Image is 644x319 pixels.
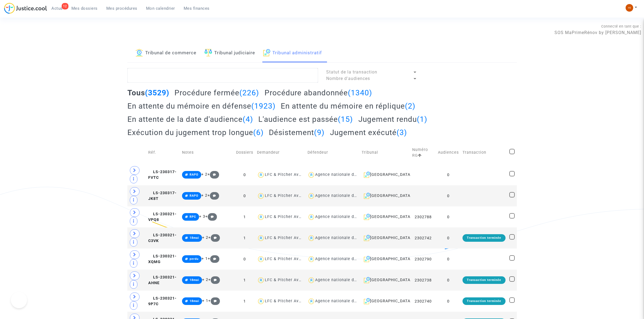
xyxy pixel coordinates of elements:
[148,296,177,307] span: LS-230321-9P7C
[308,276,315,284] img: icon-user.svg
[106,6,137,11] span: Mes procédures
[348,88,372,97] span: (1340)
[601,24,641,28] span: Connecté en tant que :
[62,3,68,9] div: 12
[127,115,253,124] h2: En attente de la date d'audience
[410,249,436,270] td: 2302790
[436,185,461,206] td: 0
[190,236,199,240] span: 18mai
[148,233,177,243] span: LS-230321-C3VK
[364,256,370,262] img: icon-archive.svg
[436,206,461,227] td: 0
[315,193,375,198] div: Agence nationale de l'habitat
[201,172,207,177] span: + 2
[463,234,506,242] div: Transaction terminée
[314,128,325,137] span: (9)
[208,235,220,240] span: +
[436,270,461,291] td: 0
[127,101,276,111] h2: En attente du mémoire en défense
[308,234,315,242] img: icon-user.svg
[148,275,177,286] span: LS-230321-AHNE
[306,141,360,164] td: Défendeur
[436,164,461,185] td: 0
[234,185,255,206] td: 0
[180,141,234,164] td: Notes
[364,172,370,178] img: icon-archive.svg
[436,227,461,249] td: 0
[461,141,507,164] td: Transaction
[410,206,436,227] td: 2302788
[179,4,214,12] a: Mes finances
[263,44,322,62] a: Tribunal administratif
[436,291,461,312] td: 0
[239,88,259,97] span: (226)
[265,236,308,240] div: LFC & Pitcher Avocat
[207,172,219,177] span: +
[315,236,375,240] div: Agence nationale de l'habitat
[202,256,208,261] span: + 1
[148,212,177,222] span: LS-230321-VPQ8
[308,255,315,263] img: icon-user.svg
[11,292,27,308] iframe: Help Scout Beacon - Open
[201,193,207,198] span: + 2
[190,278,199,282] span: 18mai
[257,297,265,305] img: icon-user.svg
[202,277,208,282] span: + 2
[190,257,199,261] span: perdu
[146,141,180,164] td: Réf.
[265,299,308,303] div: LFC & Pitcher Avocat
[315,278,375,282] div: Agence nationale de l'habitat
[234,164,255,185] td: 0
[364,298,370,304] img: icon-archive.svg
[255,141,305,164] td: Demandeur
[330,128,407,137] h2: Jugement exécuté
[362,214,409,220] div: [GEOGRAPHIC_DATA]
[146,6,175,11] span: Mon calendrier
[190,215,196,219] span: RPC
[207,193,219,198] span: +
[417,115,427,124] span: (1)
[360,141,411,164] td: Tribunal
[436,141,461,164] td: Audiences
[265,214,308,219] div: LFC & Pitcher Avocat
[358,115,427,124] h2: Jugement rendu
[308,171,315,179] img: icon-user.svg
[136,44,196,62] a: Tribunal de commerce
[174,88,259,98] h2: Procédure fermée
[257,171,265,179] img: icon-user.svg
[364,193,370,199] img: icon-archive.svg
[204,44,255,62] a: Tribunal judiciaire
[463,276,506,284] div: Transaction terminée
[265,88,372,98] h2: Procédure abandonnée
[362,277,409,283] div: [GEOGRAPHIC_DATA]
[234,291,255,312] td: 1
[410,141,436,164] td: Numéro RG
[362,256,409,262] div: [GEOGRAPHIC_DATA]
[67,4,102,12] a: Mes dossiers
[148,254,177,264] span: LS-230321-XQMG
[51,6,63,11] span: Actus
[315,214,375,219] div: Agence nationale de l'habitat
[234,249,255,270] td: 0
[410,227,436,249] td: 2302742
[338,115,353,124] span: (15)
[199,214,205,219] span: + 3
[315,172,375,177] div: Agence nationale de l'habitat
[626,4,633,12] img: fc99b196863ffcca57bb8fe2645aafd9
[190,299,199,303] span: 18mai
[127,88,169,98] h2: Tous
[234,206,255,227] td: 1
[281,101,415,111] h2: En attente du mémoire en réplique
[269,128,325,137] h2: Désistement
[251,102,276,110] span: (1923)
[362,193,409,199] div: [GEOGRAPHIC_DATA]
[142,4,179,12] a: Mon calendrier
[265,193,308,198] div: LFC & Pitcher Avocat
[364,277,370,283] img: icon-archive.svg
[102,4,142,12] a: Mes procédures
[148,191,177,201] span: LS-230317-JK8T
[257,255,265,263] img: icon-user.svg
[145,88,169,97] span: (3529)
[208,256,219,261] span: +
[234,141,255,164] td: Dossiers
